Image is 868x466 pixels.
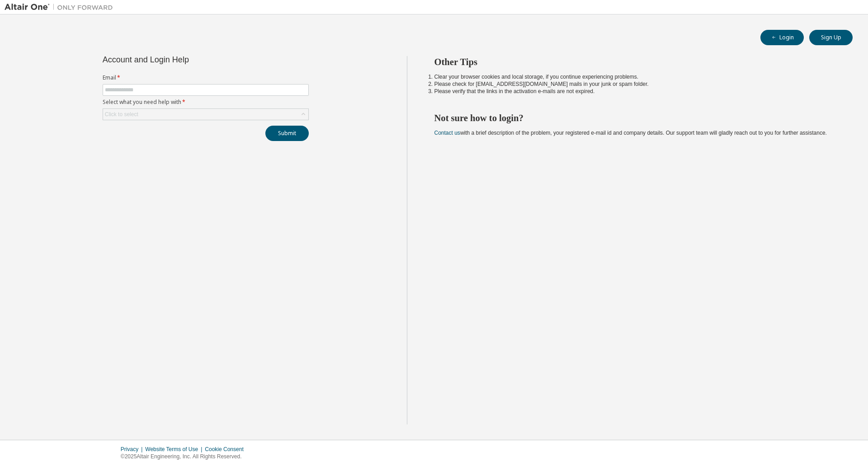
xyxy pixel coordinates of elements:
div: Privacy [121,446,145,453]
img: Altair One [5,3,118,12]
li: Please verify that the links in the activation e-mails are not expired. [434,88,837,95]
p: © 2025 Altair Engineering, Inc. All Rights Reserved. [121,453,249,461]
span: with a brief description of the problem, your registered e-mail id and company details. Our suppo... [434,130,827,136]
button: Login [760,30,804,45]
button: Submit [265,126,309,141]
div: Click to select [105,111,138,118]
div: Account and Login Help [103,56,268,63]
div: Cookie Consent [205,446,249,453]
h2: Other Tips [434,56,837,68]
button: Sign Up [809,30,853,45]
div: Click to select [103,109,308,120]
div: Website Terms of Use [145,446,205,453]
label: Email [103,74,309,81]
h2: Not sure how to login? [434,112,837,124]
li: Please check for [EMAIL_ADDRESS][DOMAIN_NAME] mails in your junk or spam folder. [434,80,837,88]
label: Select what you need help with [103,99,309,106]
a: Contact us [434,130,460,136]
li: Clear your browser cookies and local storage, if you continue experiencing problems. [434,73,837,80]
